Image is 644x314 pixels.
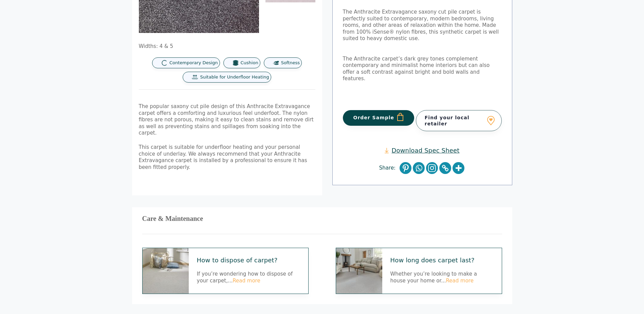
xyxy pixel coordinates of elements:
[453,162,464,174] a: More
[390,256,494,264] a: How long does carpet last?
[241,60,258,66] span: Cushion
[197,256,300,284] div: If you’re wondering how to dispose of your carpet,...
[139,43,315,50] p: Widths: 4 & 5
[343,110,415,126] button: Order Sample
[439,162,451,174] a: Copy Link
[200,74,269,80] span: Suitable for Underfloor Heating
[281,60,300,66] span: Softness
[139,103,314,136] span: The popular saxony cut pile design of this Anthracite Extravagance carpet offers a comforting and...
[413,162,425,174] a: Whatsapp
[426,162,438,174] a: Instagram
[385,146,459,154] a: Download Spec Sheet
[343,9,499,41] span: The Anthracite Extravagance saxony cut pile carpet is perfectly suited to contemporary, modern be...
[446,278,474,284] a: Read more
[142,217,502,220] h3: Care & Maintenance
[197,256,300,264] a: How to dispose of carpet?
[379,165,399,172] span: Share:
[343,56,490,82] span: The Anthracite carpet’s dark grey tones complement contemporary and minimalist home interiors but...
[233,278,260,284] a: Read more
[400,162,411,174] a: Pinterest
[139,144,307,170] span: This carpet is suitable for underfloor heating and your personal choice of underlay. We always re...
[390,256,494,284] div: Whether you’re looking to make a house your home or...
[416,110,502,131] a: Find your local retailer
[169,60,218,66] span: Contemporary Design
